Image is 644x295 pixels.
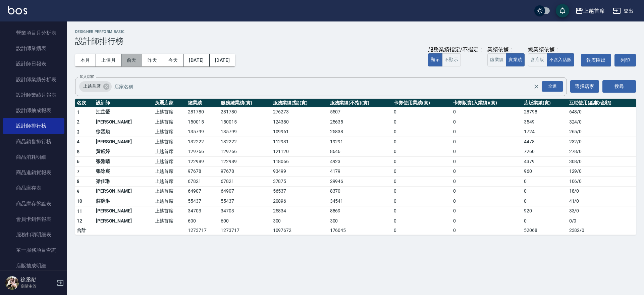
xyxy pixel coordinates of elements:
a: 商品銷售排行榜 [3,134,64,149]
td: 308 / 0 [568,157,636,167]
button: 上越首席 [573,4,607,18]
td: 106 / 0 [568,177,636,187]
td: 8646 [328,147,392,157]
td: 張雅晴 [94,157,153,167]
th: 卡券販賣(入業績)(實) [451,99,523,107]
td: 1273717 [186,226,219,235]
td: 莊涴淋 [94,196,153,206]
td: 232 / 0 [568,137,636,147]
td: 56537 [271,186,328,196]
td: 324 / 0 [568,117,636,127]
span: 5 [77,149,79,154]
td: 0 [451,137,523,147]
td: 55437 [219,196,271,206]
td: 1097672 [271,226,328,235]
td: 8869 [328,206,392,216]
td: 0 [392,117,451,127]
button: 實業績 [506,53,525,66]
td: 上越首席 [153,216,186,226]
td: 0 [392,157,451,167]
td: 121120 [271,147,328,157]
button: 顯示 [428,53,442,66]
td: 0 [392,107,451,117]
p: 高階主管 [20,283,55,289]
td: 135799 [219,127,271,137]
div: 上越首席 [79,81,112,92]
td: 上越首席 [153,147,186,157]
th: 互助使用(點數/金額) [568,99,636,107]
th: 店販業績(實) [522,99,567,107]
span: 4 [77,139,79,144]
td: 18 / 0 [568,186,636,196]
td: 132222 [219,137,271,147]
td: 19291 [328,137,392,147]
a: 設計師業績表 [3,41,64,56]
td: 上越首席 [153,206,186,216]
button: 不含入店販 [547,53,575,66]
a: 設計師日報表 [3,56,64,71]
td: 0 [451,177,523,187]
td: 1724 [522,127,567,137]
td: 37875 [271,177,328,187]
td: 0 [451,206,523,216]
button: 列印 [614,54,636,66]
td: 上越首席 [153,186,186,196]
a: 商品進銷貨報表 [3,165,64,180]
td: 112931 [271,137,328,147]
td: 0 [392,166,451,177]
td: 34703 [219,206,271,216]
th: 服務業績(不指)(實) [328,99,392,107]
td: 江芷螢 [94,107,153,117]
div: 服務業績指定/不指定： [428,46,484,53]
td: 64907 [186,186,219,196]
td: 2382 / 0 [568,226,636,235]
a: 服務扣項明細表 [3,227,64,242]
a: 設計師排行榜 [3,118,64,134]
td: 150015 [186,117,219,127]
td: 135799 [186,127,219,137]
td: 176045 [328,226,392,235]
span: 2 [77,119,79,125]
button: save [556,4,569,17]
input: 店家名稱 [113,81,545,92]
button: Open [540,80,565,93]
td: 上越首席 [153,107,186,117]
td: 0 [522,196,567,206]
td: 67821 [219,177,271,187]
td: 0 [451,166,523,177]
td: [PERSON_NAME] [94,137,153,147]
span: 9 [77,189,79,194]
td: 0 [392,216,451,226]
td: 4379 [522,157,567,167]
td: 34703 [186,206,219,216]
td: 梁佳琳 [94,177,153,187]
td: 276273 [271,107,328,117]
td: 20896 [271,196,328,206]
td: 4179 [328,166,392,177]
td: 徐丞勛 [94,127,153,137]
a: 會員卡銷售報表 [3,211,64,227]
td: 25635 [328,117,392,127]
td: 0 [392,196,451,206]
span: 12 [77,218,83,224]
td: 上越首席 [153,127,186,137]
td: 0 [392,147,451,157]
h2: Designer Perform Basic [75,30,636,34]
td: 張詠宸 [94,166,153,177]
button: 昨天 [142,54,163,66]
td: 93499 [271,166,328,177]
td: 122989 [186,157,219,167]
div: 上越首席 [583,7,605,15]
td: 0 [451,157,523,167]
td: 4923 [328,157,392,167]
button: 含店販 [528,53,547,66]
span: 上越首席 [79,83,105,90]
td: 67821 [186,177,219,187]
td: 109961 [271,127,328,137]
h5: 徐丞勛 [20,277,55,283]
td: 52068 [522,226,567,235]
td: 上越首席 [153,157,186,167]
td: 上越首席 [153,177,186,187]
button: 上個月 [96,54,121,66]
td: [PERSON_NAME] [94,186,153,196]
